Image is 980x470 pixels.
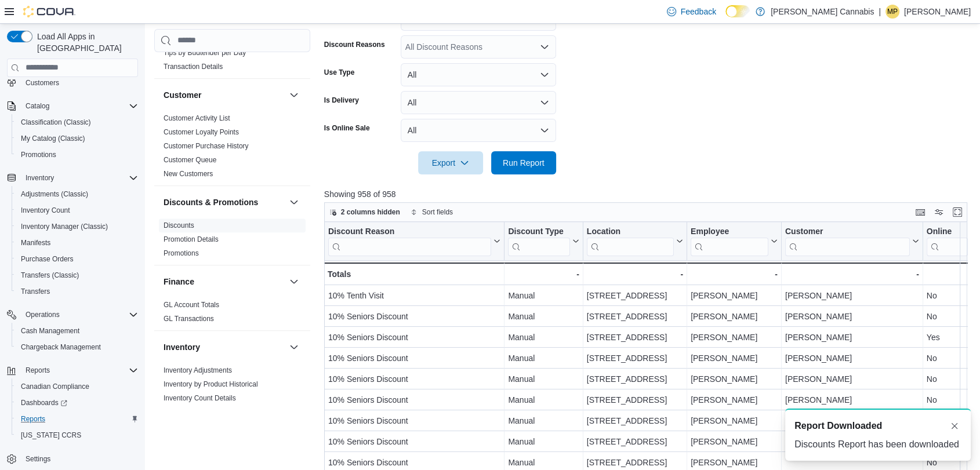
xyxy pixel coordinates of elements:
[164,196,285,208] button: Discounts & Promotions
[587,456,683,469] div: [STREET_ADDRESS]
[164,235,219,243] a: Promotion Details
[164,141,249,151] span: Customer Purchase History
[21,326,79,336] span: Cash Management
[328,351,500,365] div: 10% Seniors Discount
[927,372,977,386] div: No
[691,456,778,469] div: [PERSON_NAME]
[16,285,138,298] span: Transfers
[16,132,90,145] a: My Catalog (Classic)
[164,300,219,309] span: GL Account Totals
[164,315,214,323] a: GL Transactions
[691,226,768,237] div: Employee
[794,419,882,433] span: Report Downloaded
[328,226,491,256] div: Discount Reason
[164,48,246,57] span: Tips by Budtender per Day
[691,226,768,256] div: Employee
[12,218,143,235] button: Inventory Manager (Classic)
[164,127,239,137] span: Customer Loyalty Points
[785,226,919,256] button: Customer
[26,78,59,88] span: Customers
[12,251,143,267] button: Purchase Orders
[16,203,75,217] a: Inventory Count
[328,372,500,386] div: 10% Seniors Discount
[885,5,899,19] div: Matt Pozdrowski
[948,419,961,433] button: Dismiss toast
[927,351,977,365] div: No
[21,118,91,127] span: Classification (Classic)
[932,205,946,219] button: Display options
[164,301,219,309] a: GL Account Totals
[328,456,500,469] div: 10% Seniors Discount
[508,330,579,344] div: Manual
[691,414,778,428] div: [PERSON_NAME]
[691,393,778,407] div: [PERSON_NAME]
[16,115,138,129] span: Classification (Classic)
[164,314,214,323] span: GL Transactions
[927,393,977,407] div: No
[16,203,138,217] span: Inventory Count
[691,351,778,365] div: [PERSON_NAME]
[785,372,919,386] div: [PERSON_NAME]
[164,170,213,178] a: New Customers
[26,310,60,319] span: Operations
[328,414,500,428] div: 10% Seniors Discount
[16,380,138,394] span: Canadian Compliance
[21,75,138,90] span: Customers
[164,155,216,165] span: Customer Queue
[785,289,919,303] div: [PERSON_NAME]
[324,40,385,49] label: Discount Reasons
[21,171,138,185] span: Inventory
[16,428,86,442] a: [US_STATE] CCRS
[16,220,138,234] span: Inventory Manager (Classic)
[16,268,138,282] span: Transfers (Classic)
[16,236,55,250] a: Manifests
[16,148,138,162] span: Promotions
[287,88,301,102] button: Customer
[328,330,500,344] div: 10% Seniors Discount
[691,372,778,386] div: [PERSON_NAME]
[16,412,138,426] span: Reports
[21,150,56,159] span: Promotions
[12,411,143,427] button: Reports
[12,114,143,130] button: Classification (Classic)
[587,372,683,386] div: [STREET_ADDRESS]
[785,330,919,344] div: [PERSON_NAME]
[508,456,579,469] div: Manual
[904,5,971,19] p: [PERSON_NAME]
[587,351,683,365] div: [STREET_ADDRESS]
[406,205,458,219] button: Sort fields
[691,309,778,323] div: [PERSON_NAME]
[725,5,750,17] input: Dark Mode
[21,206,70,215] span: Inventory Count
[324,123,370,133] label: Is Online Sale
[16,428,138,442] span: Washington CCRS
[164,276,194,287] h3: Finance
[587,226,674,237] div: Location
[16,148,61,162] a: Promotions
[21,238,50,247] span: Manifests
[164,276,285,287] button: Finance
[12,378,143,395] button: Canadian Compliance
[691,435,778,449] div: [PERSON_NAME]
[691,330,778,344] div: [PERSON_NAME]
[164,380,258,388] a: Inventory by Product Historical
[587,414,683,428] div: [STREET_ADDRESS]
[23,6,75,17] img: Cova
[164,169,213,178] span: New Customers
[508,414,579,428] div: Manual
[164,89,201,101] h3: Customer
[21,76,64,90] a: Customers
[21,190,88,199] span: Adjustments (Classic)
[21,452,55,466] a: Settings
[2,362,143,378] button: Reports
[12,339,143,355] button: Chargeback Management
[32,31,138,54] span: Load All Apps in [GEOGRAPHIC_DATA]
[691,289,778,303] div: [PERSON_NAME]
[21,271,79,280] span: Transfers (Classic)
[328,435,500,449] div: 10% Seniors Discount
[401,119,556,142] button: All
[164,249,199,258] span: Promotions
[691,267,778,281] div: -
[341,207,400,217] span: 2 columns hidden
[16,396,72,410] a: Dashboards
